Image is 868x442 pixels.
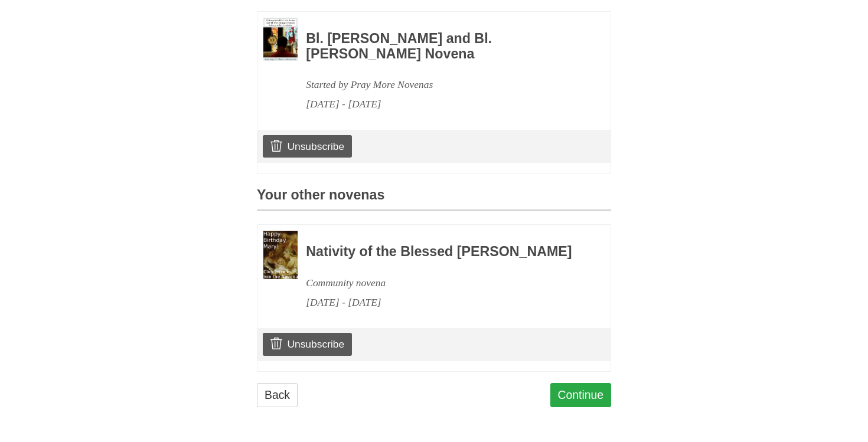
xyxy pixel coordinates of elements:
[306,94,579,114] div: [DATE] - [DATE]
[306,293,579,312] div: [DATE] - [DATE]
[306,31,579,61] h3: Bl. [PERSON_NAME] and Bl. [PERSON_NAME] Novena
[263,231,298,279] img: Novena image
[306,244,579,260] h3: Nativity of the Blessed [PERSON_NAME]
[257,188,611,211] h3: Your other novenas
[306,75,579,94] div: Started by Pray More Novenas
[257,383,298,407] a: Back
[263,333,352,355] a: Unsubscribe
[306,273,579,293] div: Community novena
[263,135,352,158] a: Unsubscribe
[550,383,612,407] a: Continue
[263,18,298,61] img: Novena image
